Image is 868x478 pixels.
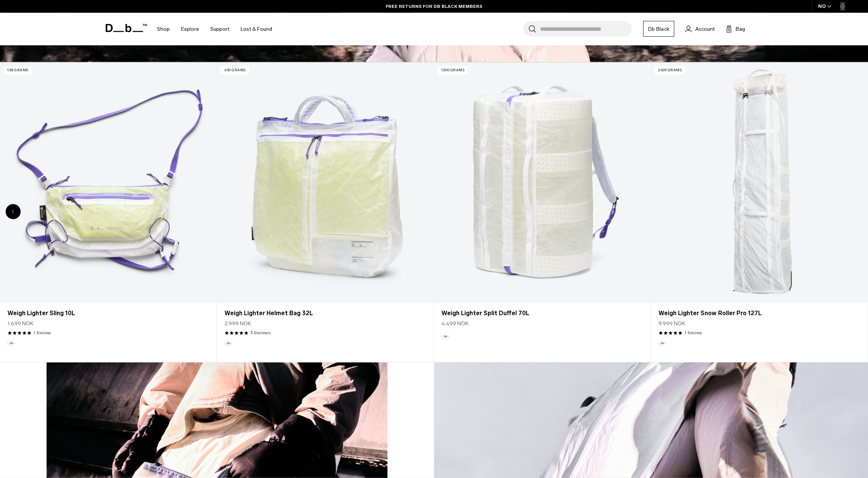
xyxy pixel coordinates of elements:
button: Aurora [441,333,448,340]
a: 1 reviews [684,329,702,336]
a: FREE RETURNS FOR DB BLACK MEMBERS [386,3,482,10]
div: 4 / 5 [434,62,651,362]
span: Account [695,25,715,33]
span: 9.999 NOK [658,320,685,328]
a: Db Black [643,21,674,37]
a: Weigh Lighter Snow Roller Pro 127L [658,309,860,318]
a: Support [210,16,229,42]
a: Lost & Found [241,16,272,42]
span: Bag [736,25,745,33]
a: Account [685,24,715,33]
p: 1300 grams [438,66,468,74]
div: 5 / 5 [651,62,868,362]
a: Weigh Lighter Sling 10L [7,309,209,318]
nav: Main Navigation [151,13,278,45]
button: Aurora [658,340,665,347]
p: 450 grams [221,66,249,74]
a: Weigh Lighter Split Duffel 70L [441,309,643,318]
a: Weigh Lighter Split Duffel 70L [434,63,650,303]
a: 1 reviews [33,329,51,336]
a: 3 reviews [250,329,271,336]
button: Aurora [7,340,14,347]
p: 2400 grams [655,66,685,74]
span: 4.499 NOK [441,320,468,328]
span: 2.999 NOK [224,320,251,328]
a: Weigh Lighter Snow Roller Pro 127L [651,63,867,303]
button: Aurora [224,340,231,347]
div: Previous slide [6,204,21,219]
a: Shop [157,16,170,42]
span: 1.699 NOK [7,320,33,328]
button: Bag [726,24,745,33]
p: 138 grams [4,66,32,74]
a: Explore [181,16,199,42]
div: 3 / 5 [217,62,434,362]
a: Weigh Lighter Helmet Bag 32L [217,63,433,303]
a: Weigh Lighter Helmet Bag 32L [224,309,426,318]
